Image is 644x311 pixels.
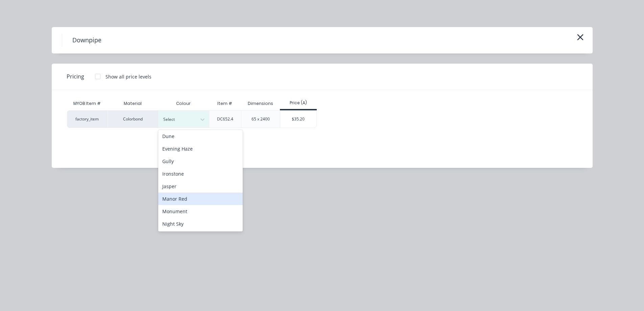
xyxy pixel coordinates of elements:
[158,205,243,218] div: Monument
[158,155,243,168] div: Gully
[67,97,108,110] div: MYOB Item #
[158,193,243,205] div: Manor Red
[242,95,279,112] div: Dimensions
[158,230,243,243] div: Pale Eucalypt
[217,116,233,122] div: DC652.4
[158,130,243,142] div: Dune
[62,34,112,47] h4: Downpipe
[280,100,317,106] div: Price (A)
[158,97,209,110] div: Colour
[105,73,151,80] div: Show all price levels
[280,111,316,128] div: $35.20
[158,168,243,180] div: Ironstone
[67,72,84,81] span: Pricing
[158,180,243,193] div: Jasper
[212,95,238,112] div: Item #
[252,116,270,122] div: 65 x 2400
[158,142,243,155] div: Evening Haze
[108,110,158,128] div: Colorbond
[67,110,108,128] div: factory_item
[158,218,243,230] div: Night Sky
[108,97,158,110] div: Material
